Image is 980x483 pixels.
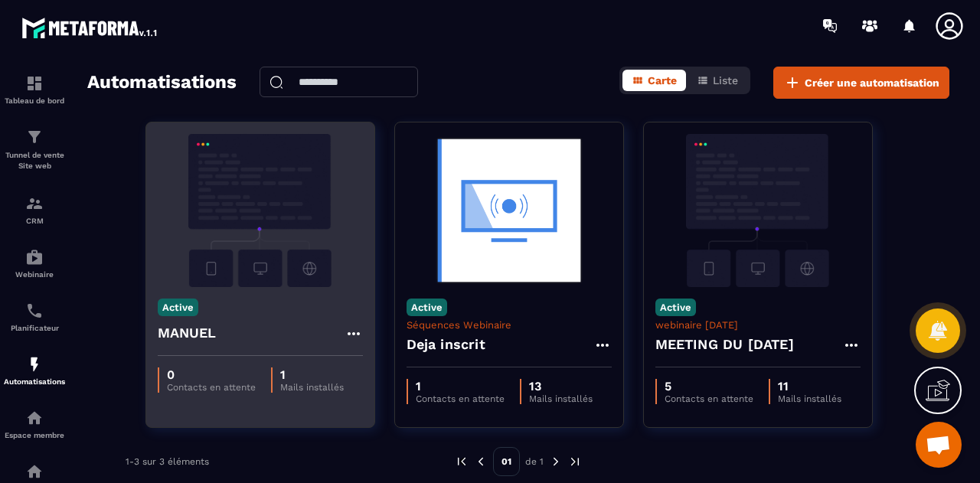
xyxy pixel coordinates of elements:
[493,447,520,476] p: 01
[280,367,344,382] p: 1
[4,290,65,344] a: schedulerschedulerPlanificateur
[655,299,696,316] p: Active
[4,116,65,183] a: formationformationTunnel de vente Site web
[25,128,44,146] img: formation
[25,462,44,481] img: social-network
[778,379,841,393] p: 11
[655,319,861,331] p: webinaire [DATE]
[4,63,65,116] a: formationformationTableau de bord
[4,237,65,290] a: automationsautomationsWebinaire
[549,455,563,468] img: next
[416,393,505,404] p: Contacts en attente
[525,455,544,468] p: de 1
[4,270,65,279] p: Webinaire
[4,431,65,439] p: Espace membre
[4,150,65,171] p: Tunnel de vente Site web
[158,299,198,316] p: Active
[25,302,44,320] img: scheduler
[655,334,794,355] h4: MEETING DU [DATE]
[407,319,612,331] p: Séquences Webinaire
[4,397,65,451] a: automationsautomationsEspace membre
[529,379,593,393] p: 13
[158,322,217,344] h4: MANUEL
[665,393,753,404] p: Contacts en attente
[4,217,65,225] p: CRM
[167,382,256,393] p: Contacts en attente
[25,355,44,374] img: automations
[688,70,747,91] button: Liste
[4,377,65,386] p: Automatisations
[407,134,612,287] img: automation-background
[4,344,65,397] a: automationsautomationsAutomatisations
[665,379,753,393] p: 5
[805,75,939,90] span: Créer une automatisation
[25,194,44,213] img: formation
[568,455,582,468] img: next
[529,393,593,404] p: Mails installés
[158,134,363,287] img: automation-background
[622,70,686,91] button: Carte
[655,134,861,287] img: automation-background
[4,183,65,237] a: formationformationCRM
[25,248,44,266] img: automations
[407,334,485,355] h4: Deja inscrit
[778,393,841,404] p: Mails installés
[455,455,469,468] img: prev
[416,379,505,393] p: 1
[21,14,159,41] img: logo
[167,367,256,382] p: 0
[474,455,488,468] img: prev
[407,299,447,316] p: Active
[916,422,962,468] a: Ouvrir le chat
[25,74,44,93] img: formation
[280,382,344,393] p: Mails installés
[713,74,738,86] span: Liste
[25,409,44,427] img: automations
[4,324,65,332] p: Planificateur
[87,67,237,99] h2: Automatisations
[773,67,949,99] button: Créer une automatisation
[648,74,677,86] span: Carte
[126,456,209,467] p: 1-3 sur 3 éléments
[4,96,65,105] p: Tableau de bord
